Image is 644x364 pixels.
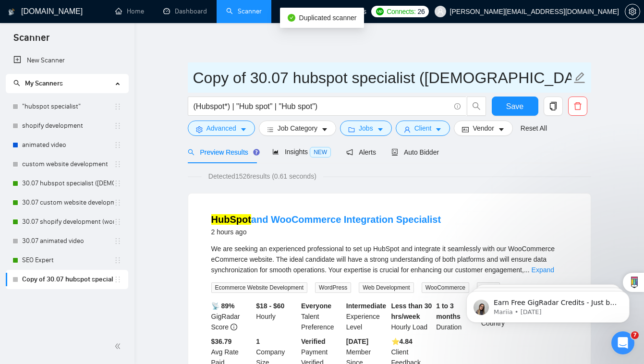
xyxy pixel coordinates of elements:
[188,121,255,136] button: settingAdvancedcaret-down
[467,97,486,116] button: search
[194,100,450,112] input: Search Freelance Jobs...
[625,8,640,15] span: setting
[301,302,331,310] b: Everyone
[211,243,568,275] div: We are seeking an experienced professional to set up HubSpot and integrate it seamlessly with our...
[611,331,634,354] iframe: Intercom live chat
[193,66,571,90] input: Scanner name...
[391,338,413,345] b: ⭐️ 4.84
[6,212,128,231] li: 30.07 shopify development (worldwide)
[114,237,122,245] span: holder
[625,4,640,19] button: setting
[299,14,357,22] span: Duplicated scanner
[114,199,122,206] span: holder
[436,302,461,320] b: 1 to 3 months
[6,51,128,70] li: New Scanner
[498,126,505,133] span: caret-down
[196,126,203,133] span: setting
[8,4,15,20] img: logo
[340,121,392,136] button: folderJobscaret-down
[396,121,450,136] button: userClientcaret-down
[462,126,469,133] span: idcard
[6,31,57,51] span: Scanner
[272,148,331,156] span: Insights
[22,270,114,289] a: Copy of 30.07 hubspot specialist ([DEMOGRAPHIC_DATA] - not for residents)
[6,231,128,251] li: 30.07 animated video
[359,123,373,133] span: Jobs
[625,8,640,15] a: setting
[22,155,114,174] a: custom website development
[467,102,486,110] span: search
[418,6,425,17] span: 26
[346,149,353,156] span: notification
[544,102,562,110] span: copy
[568,97,587,116] button: delete
[240,126,247,133] span: caret-down
[22,231,114,251] a: 30.07 animated video
[226,7,262,15] a: searchScanner
[346,338,368,345] b: [DATE]
[114,341,124,351] span: double-left
[435,126,442,133] span: caret-down
[299,301,344,332] div: Talent Preference
[346,302,386,310] b: Intermediate
[473,123,494,133] span: Vendor
[25,79,63,87] span: My Scanners
[521,123,547,133] a: Reset All
[288,14,295,22] span: check-circle
[437,8,444,15] span: user
[267,126,274,133] span: bars
[272,148,279,155] span: area-chart
[452,271,644,338] iframe: Intercom notifications message
[114,256,122,264] span: holder
[6,135,128,155] li: animated video
[6,193,128,212] li: 30.07 custom website development
[391,149,398,156] span: robot
[377,126,384,133] span: caret-down
[278,123,317,133] span: Job Category
[202,171,323,182] span: Detected 1526 results (0.61 seconds)
[391,148,439,156] span: Auto Bidder
[310,147,331,158] span: NEW
[115,7,144,15] a: homeHome
[492,97,538,116] button: Save
[188,148,257,156] span: Preview Results
[114,160,122,168] span: holder
[434,301,479,332] div: Duration
[254,301,299,332] div: Hourly
[22,251,114,270] a: SEO Expert
[211,245,555,274] span: We are seeking an experienced professional to set up HubSpot and integrate it seamlessly with our...
[6,174,128,193] li: 30.07 hubspot specialist (United States - not for residents)
[114,218,122,226] span: holder
[6,116,128,135] li: shopify development
[211,214,441,225] a: HubSpotand WooCommerce Integration Specialist
[389,301,435,332] div: Hourly Load
[22,135,114,155] a: animated video
[22,97,114,116] a: "hubspot specialist"
[256,302,284,310] b: $18 - $60
[6,270,128,289] li: Copy of 30.07 hubspot specialist (United States - not for residents)
[188,149,194,156] span: search
[6,97,128,116] li: "hubspot specialist"
[387,6,415,17] span: Connects:
[13,51,121,70] a: New Scanner
[114,103,122,110] span: holder
[22,174,114,193] a: 30.07 hubspot specialist ([DEMOGRAPHIC_DATA] - not for residents)
[524,266,530,274] span: ...
[259,121,336,136] button: barsJob Categorycaret-down
[207,123,236,133] span: Advanced
[506,100,523,112] span: Save
[256,338,260,345] b: 1
[114,276,122,283] span: holder
[359,282,414,293] span: Web Development
[422,282,469,293] span: WooCommerce
[252,148,261,157] div: Tooltip anchor
[344,301,389,332] div: Experience Level
[114,141,122,149] span: holder
[231,324,237,330] span: info-circle
[631,331,639,339] span: 7
[13,80,20,86] span: search
[321,126,328,133] span: caret-down
[301,338,326,345] b: Verified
